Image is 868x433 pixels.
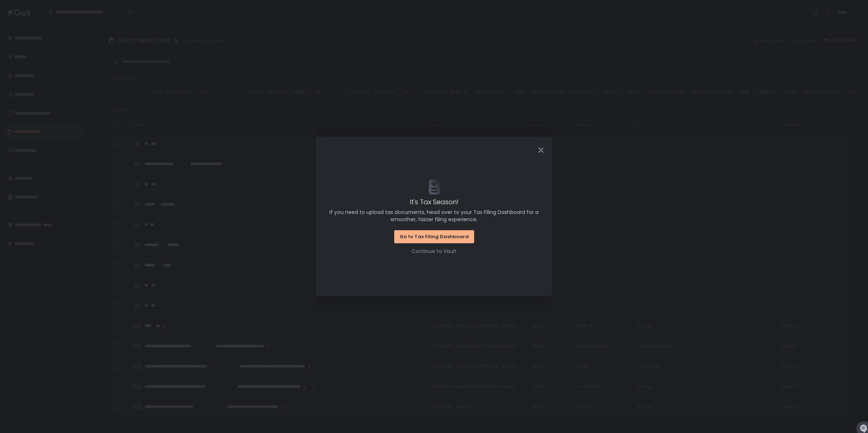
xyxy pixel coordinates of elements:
button: Go to Tax Filing Dashboard [394,230,474,243]
span: If you need to upload tax documents, head over to your Tax Filing Dashboard for a smoother, faste... [326,209,542,223]
div: Close [529,146,552,154]
div: Go to Tax Filing Dashboard [400,233,469,240]
span: It's Tax Season! [410,197,459,207]
button: Continue to Vault [412,248,456,255]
